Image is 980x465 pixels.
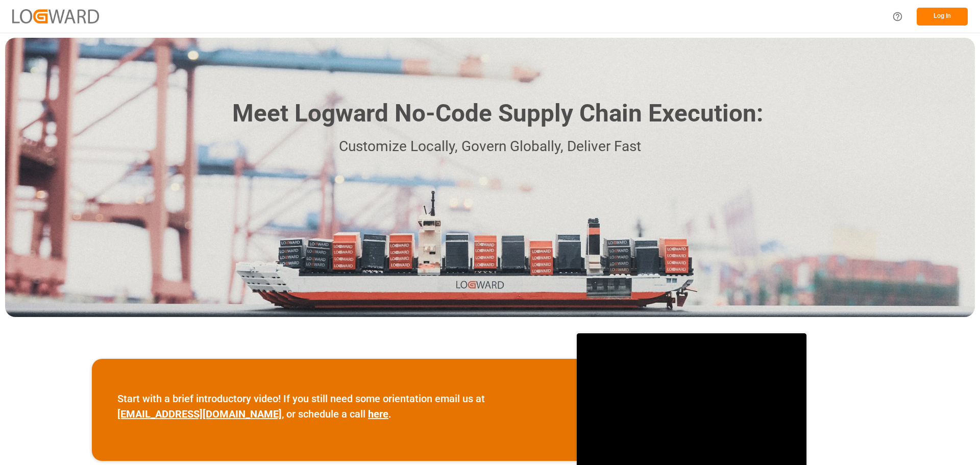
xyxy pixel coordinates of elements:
[232,95,763,132] h1: Meet Logward No-Code Supply Chain Execution:
[117,408,282,420] a: [EMAIL_ADDRESS][DOMAIN_NAME]
[917,8,968,26] button: Log In
[217,135,763,158] p: Customize Locally, Govern Globally, Deliver Fast
[368,408,388,420] a: here
[886,5,909,28] button: Help Center
[12,9,99,23] img: Logward_new_orange.png
[117,391,551,422] p: Start with a brief introductory video! If you still need some orientation email us at , or schedu...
